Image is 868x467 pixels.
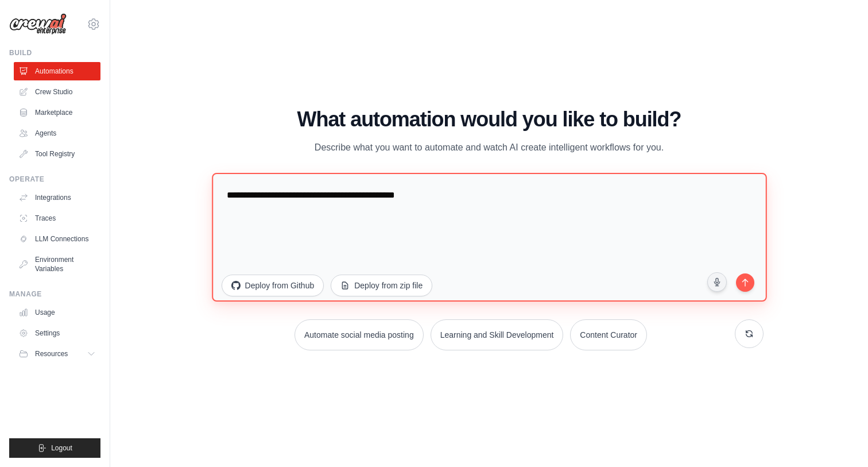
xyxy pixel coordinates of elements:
[14,303,100,322] a: Usage
[14,103,100,122] a: Marketplace
[9,290,100,299] div: Manage
[14,124,100,142] a: Agents
[215,108,764,131] h1: What automation would you like to build?
[431,319,564,350] button: Learning and Skill Development
[9,438,100,458] button: Logout
[14,188,100,207] a: Integrations
[294,319,424,350] button: Automate social media posting
[14,324,100,342] a: Settings
[331,275,432,296] button: Deploy from zip file
[14,209,100,227] a: Traces
[9,175,100,184] div: Operate
[9,13,67,35] img: Logo
[14,83,100,101] a: Crew Studio
[811,412,868,467] iframe: Chat Widget
[51,443,72,453] span: Logout
[222,275,324,296] button: Deploy from Github
[296,140,682,155] p: Describe what you want to automate and watch AI create intelligent workflows for you.
[14,250,100,278] a: Environment Variables
[14,345,100,363] button: Resources
[570,319,647,350] button: Content Curator
[35,349,68,358] span: Resources
[14,145,100,163] a: Tool Registry
[14,230,100,248] a: LLM Connections
[14,62,100,80] a: Automations
[9,48,100,57] div: Build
